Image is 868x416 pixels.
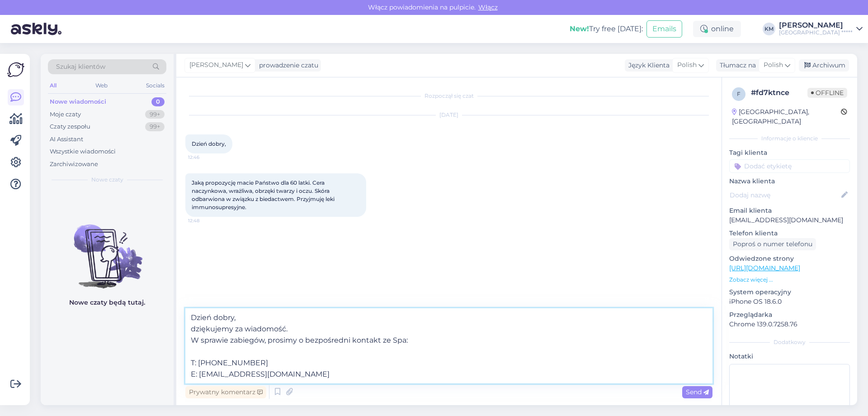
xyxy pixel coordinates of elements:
[188,217,222,224] span: 12:48
[476,3,500,11] span: Włącz
[646,20,682,38] button: Emails
[192,179,336,210] span: Jaką propozycję macie Państwo dla 60 latki. Cera naczynkowa, wrażliwa, obrzęki twarzy i oczu. Skó...
[737,91,741,97] span: f
[807,88,847,98] span: Offline
[729,287,850,297] p: System operacyjny
[732,107,841,126] div: [GEOGRAPHIC_DATA], [GEOGRAPHIC_DATA]
[144,80,166,91] div: Socials
[729,254,850,263] p: Odwiedzone strony
[779,22,853,29] div: [PERSON_NAME]
[729,297,850,306] p: iPhone OS 18.6.0
[50,147,116,156] div: Wszystkie wiadomości
[729,320,850,329] p: Chrome 139.0.7258.76
[677,60,697,70] span: Polish
[151,97,165,106] div: 0
[729,338,850,346] div: Dodatkowy
[730,190,840,200] input: Dodaj nazwę
[145,122,165,131] div: 99+
[41,208,174,290] img: No chats
[91,176,123,184] span: Nowe czaty
[729,148,850,158] p: Tagi klienta
[716,61,756,70] div: Tłumacz na
[570,24,589,33] b: New!
[189,60,243,70] span: [PERSON_NAME]
[570,24,643,34] div: Try free [DATE]:
[764,60,783,70] span: Polish
[50,135,83,144] div: AI Assistant
[729,352,850,361] p: Notatki
[729,177,850,186] p: Nazwa klienta
[255,61,318,70] div: prowadzenie czatu
[185,386,266,398] div: Prywatny komentarz
[686,388,709,396] span: Send
[192,140,226,147] span: Dzień dobry,
[729,238,816,250] div: Poproś o numer telefonu
[188,154,222,161] span: 12:46
[729,310,850,320] p: Przeglądarka
[763,23,775,35] div: KM
[729,134,850,143] div: Informacje o kliencie
[48,80,58,91] div: All
[729,206,850,215] p: Email klienta
[7,61,24,78] img: Askly Logo
[625,61,670,70] div: Język Klienta
[751,87,807,98] div: # fd7ktnce
[729,215,850,225] p: [EMAIL_ADDRESS][DOMAIN_NAME]
[56,62,105,72] span: Szukaj klientów
[50,160,98,169] div: Zarchiwizowane
[729,159,850,173] input: Dodać etykietę
[185,111,712,119] div: [DATE]
[145,110,165,119] div: 99+
[50,110,81,119] div: Moje czaty
[50,122,90,131] div: Czaty zespołu
[185,92,712,100] div: Rozpoczął się czat
[729,276,850,284] p: Zobacz więcej ...
[693,21,741,37] div: online
[729,229,850,238] p: Telefon klienta
[779,22,863,36] a: [PERSON_NAME][GEOGRAPHIC_DATA] *****
[69,298,145,307] p: Nowe czaty będą tutaj.
[50,97,106,106] div: Nowe wiadomości
[729,264,800,272] a: [URL][DOMAIN_NAME]
[94,80,109,91] div: Web
[185,308,712,383] textarea: Dzień dobry, dziękujemy za wiadomość. W sprawie zabiegów, prosimy o bezpośredni kontakt ze Spa: T...
[799,59,849,72] div: Archiwum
